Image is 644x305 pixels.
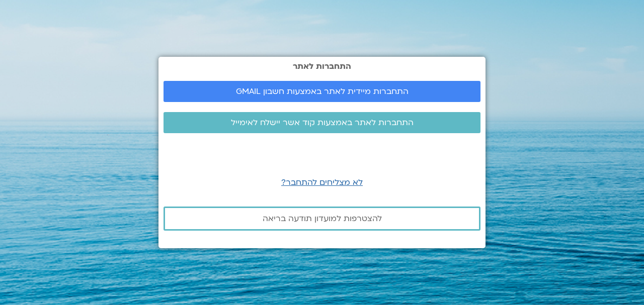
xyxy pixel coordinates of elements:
a: לא מצליחים להתחבר? [281,177,363,188]
a: התחברות לאתר באמצעות קוד אשר יישלח לאימייל [164,112,480,133]
span: התחברות לאתר באמצעות קוד אשר יישלח לאימייל [231,118,414,127]
h2: התחברות לאתר [164,62,480,71]
span: התחברות מיידית לאתר באמצעות חשבון GMAIL [236,87,409,96]
a: להצטרפות למועדון תודעה בריאה [164,207,480,231]
span: להצטרפות למועדון תודעה בריאה [263,214,382,223]
a: התחברות מיידית לאתר באמצעות חשבון GMAIL [164,81,480,102]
